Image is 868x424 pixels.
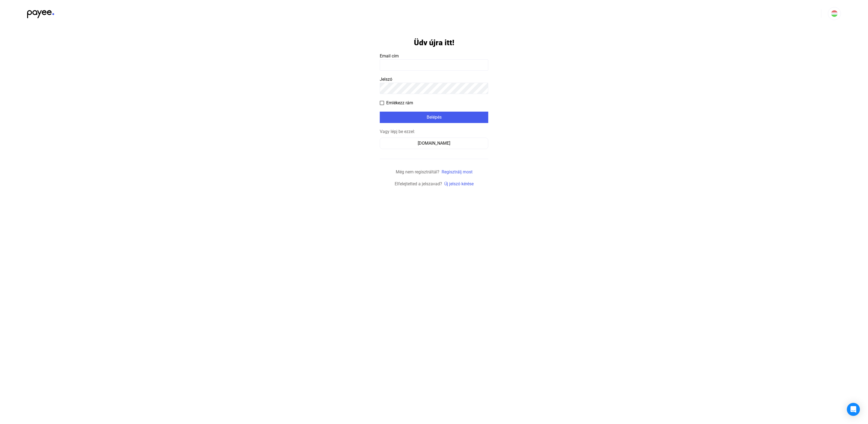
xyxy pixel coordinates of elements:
div: Vagy lépj be ezzel: [380,128,488,135]
span: Jelszó [380,77,392,82]
div: [DOMAIN_NAME] [382,140,486,147]
span: Email cím [380,53,399,59]
div: Open Intercom Messenger [847,403,860,416]
span: Emlékezz rám [386,100,413,106]
a: [DOMAIN_NAME] [380,141,488,146]
button: Belépés [380,112,488,123]
div: Belépés [381,114,487,121]
a: Regisztrálj most [442,169,473,174]
img: HU [831,10,838,17]
img: black-payee-blue-dot.svg [27,7,54,18]
button: [DOMAIN_NAME] [380,138,488,149]
a: Új jelszó kérése [444,181,474,186]
h1: Üdv újra itt! [414,38,454,47]
span: Elfelejtetted a jelszavad? [395,181,442,186]
span: Még nem regisztráltál? [396,169,439,174]
button: HU [828,7,841,20]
